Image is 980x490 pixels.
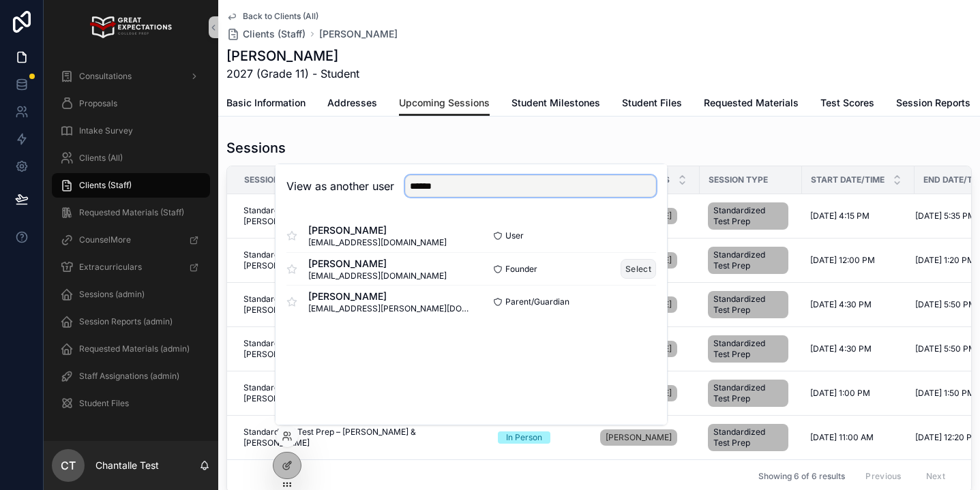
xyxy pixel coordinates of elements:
span: Requested Materials (Staff) [79,207,184,218]
span: Standardized Test Prep – [PERSON_NAME] & [PERSON_NAME] [243,294,481,316]
span: [EMAIL_ADDRESS][PERSON_NAME][DOMAIN_NAME] [308,303,471,314]
span: Staff Assignations (admin) [79,371,179,382]
a: Requested Materials [704,91,799,118]
a: Requested Materials (Staff) [52,200,210,225]
span: [DATE] 12:20 PM [915,432,979,443]
span: [DATE] 1:20 PM [915,255,975,266]
p: Chantalle Test [95,459,159,472]
span: Standardized Test Prep [713,382,783,404]
a: Session Reports [896,91,970,118]
span: Parent/Guardian [505,296,569,307]
span: Standardized Test Prep – [PERSON_NAME] & [PERSON_NAME] [243,382,481,404]
span: Session Reports (admin) [79,316,173,327]
span: [DATE] 11:00 AM [810,432,874,443]
span: Start Date/Time [811,174,885,185]
a: Session Reports (admin) [52,309,210,334]
a: Sessions (admin) [52,282,210,307]
span: Extracurriculars [79,262,142,273]
span: Intake Survey [79,125,133,136]
span: Session Type [709,174,768,185]
a: Proposals [52,91,210,116]
span: Student Milestones [511,96,600,110]
span: Showing 6 of 6 results [758,471,845,482]
a: Student Milestones [511,91,600,118]
span: Standardized Test Prep [713,205,783,227]
span: Clients (All) [79,153,123,164]
span: Student Files [79,398,129,409]
span: Standardized Test Prep – [PERSON_NAME] & [PERSON_NAME] [243,249,481,271]
a: Consultations [52,64,210,89]
a: Staff Assignations (admin) [52,364,210,388]
a: Intake Survey [52,119,210,143]
span: Student Files [622,96,682,110]
span: Test Scores [820,96,874,110]
span: [DATE] 1:00 PM [810,388,870,399]
span: Addresses [327,96,377,110]
span: [DATE] 5:35 PM [915,211,975,221]
span: Basic Information [226,96,306,110]
div: In Person [506,431,542,444]
a: Basic Information [226,91,306,118]
span: Standardized Test Prep – [PERSON_NAME] & [PERSON_NAME] [243,338,481,360]
a: Addresses [327,91,377,118]
a: Student Files [622,91,682,118]
span: [DATE] 1:50 PM [915,388,975,399]
a: Test Scores [820,91,874,118]
span: Back to Clients (All) [243,11,318,22]
span: Standardized Test Prep – [PERSON_NAME] & [PERSON_NAME] [243,427,481,448]
span: [DATE] 4:30 PM [810,299,872,310]
a: Clients (All) [52,146,210,170]
span: Clients (Staff) [243,27,306,41]
span: 2027 (Grade 11) - Student [226,65,359,82]
a: Upcoming Sessions [399,91,490,117]
span: CT [61,457,76,474]
span: [PERSON_NAME] [606,432,672,443]
span: Proposals [79,98,117,109]
div: scrollable content [44,55,218,433]
span: Sessions (admin) [79,289,145,300]
h1: [PERSON_NAME] [226,46,359,65]
span: Clients (Staff) [79,180,132,191]
span: [PERSON_NAME] [308,224,447,237]
span: Standardized Test Prep [713,427,783,448]
button: Select [621,259,656,279]
span: Consultations [79,71,132,82]
h2: View as another user [286,178,394,194]
span: User [505,230,524,241]
span: Session Reports [896,96,970,110]
span: Standardized Test Prep [713,249,783,271]
span: Founder [505,264,537,275]
span: [EMAIL_ADDRESS][DOMAIN_NAME] [308,271,447,281]
a: Back to Clients (All) [226,11,318,22]
img: App logo [90,16,171,38]
span: [PERSON_NAME] [308,290,471,303]
span: Standardized Test Prep – [PERSON_NAME] & [PERSON_NAME] [243,205,481,227]
span: Upcoming Sessions [399,96,490,110]
h1: Sessions [226,138,286,157]
a: Student Files [52,391,210,416]
a: Clients (Staff) [226,27,306,41]
span: [PERSON_NAME] [308,257,447,271]
span: [DATE] 4:15 PM [810,211,870,221]
span: [DATE] 5:50 PM [915,343,976,354]
span: Requested Materials (admin) [79,343,190,354]
span: CounselMore [79,234,131,245]
a: Clients (Staff) [52,173,210,198]
span: [DATE] 5:50 PM [915,299,976,310]
a: [PERSON_NAME] [319,27,398,41]
a: CounselMore [52,228,210,252]
a: Requested Materials (admin) [52,337,210,361]
span: [EMAIL_ADDRESS][DOMAIN_NAME] [308,237,447,248]
span: [DATE] 4:30 PM [810,343,872,354]
a: Extracurriculars [52,255,210,279]
span: Session Name [244,174,306,185]
span: [DATE] 12:00 PM [810,255,875,266]
span: Standardized Test Prep [713,294,783,316]
a: [PERSON_NAME] [600,429,677,446]
span: Standardized Test Prep [713,338,783,360]
span: Requested Materials [704,96,799,110]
